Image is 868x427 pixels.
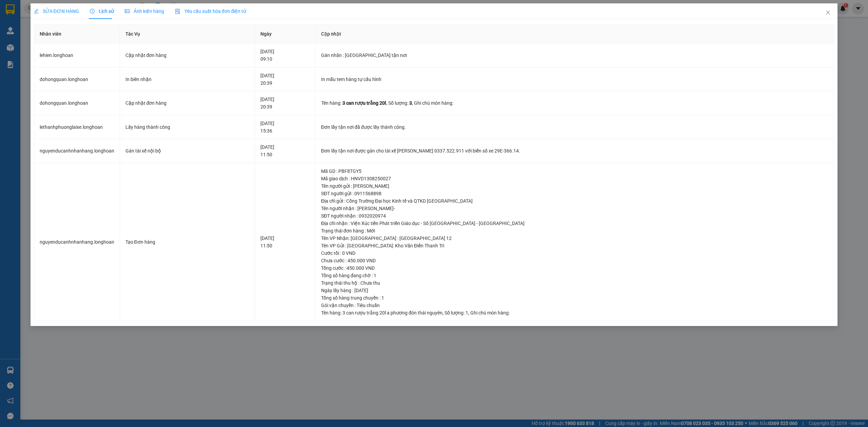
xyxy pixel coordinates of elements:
[321,235,828,242] div: Tên VP Nhận: [GEOGRAPHIC_DATA] : [GEOGRAPHIC_DATA] 12
[125,238,250,246] div: Tạo Đơn hàng
[34,139,120,163] td: nguyenducanhnhanhang.longhoan
[321,227,828,235] div: Trạng thái đơn hàng : Mới
[321,147,828,155] div: Đơn lấy tận nơi được gán cho tài xế [PERSON_NAME] 0337.522.911 với biển số xe 29E-366.14.
[34,91,120,115] td: dohongquan.longhoan
[34,8,79,14] span: SỬA ĐƠN HÀNG
[321,76,828,83] div: In mẫu tem hàng tự cấu hình
[255,25,316,43] th: Ngày
[175,9,180,14] img: icon
[260,48,310,63] div: [DATE] 09:10
[125,99,250,107] div: Cập nhật đơn hàng
[466,310,468,316] span: 1
[321,197,828,205] div: Địa chỉ gửi : Cổng Trường Đại học Kinh tế và QTKD [GEOGRAPHIC_DATA]
[260,235,310,249] div: [DATE] 11:50
[342,310,442,316] span: 3 can rượu trắng 20l a phương đón thái nguyên
[120,25,255,43] th: Tác Vụ
[321,123,828,131] div: Đơn lấy tận nơi đã được lấy thành công.
[321,99,828,107] div: Tên hàng: , Số lượng: , Ghi chú món hàng:
[90,8,114,14] span: Lịch sử
[34,43,120,67] td: lehien.longhoan
[321,294,828,302] div: Tổng số hàng trung chuyển : 1
[321,279,828,287] div: Trạng thái thu hộ : Chưa thu
[260,96,310,110] div: [DATE] 20:39
[321,190,828,197] div: SĐT người gửi : 0911568898
[409,100,412,106] span: 3
[825,10,831,15] span: close
[260,143,310,158] div: [DATE] 11:50
[125,147,250,155] div: Gán tài xế nội bộ
[818,3,837,22] button: Close
[125,8,164,14] span: Ảnh kiện hàng
[321,264,828,272] div: Tổng cước : 450.000 VND
[321,220,828,227] div: Địa chỉ nhận : Viện Xúc tiến Phát triển Giáo dục - Số [GEOGRAPHIC_DATA] - [GEOGRAPHIC_DATA]
[342,100,386,106] span: 3 can rượu trắng 20l
[321,182,828,190] div: Tên người gửi : [PERSON_NAME]
[125,9,130,14] span: picture
[321,309,828,317] div: Tên hàng: , Số lượng: , Ghi chú món hàng:
[321,175,828,182] div: Mã giao dịch : HNVD1308250027
[321,167,828,175] div: Mã GD : PBF8TGY5
[34,9,39,14] span: edit
[321,287,828,294] div: Ngày lấy hàng : [DATE]
[125,76,250,83] div: In biên nhận
[90,9,95,14] span: clock-circle
[175,8,246,14] span: Yêu cầu xuất hóa đơn điện tử
[125,123,250,131] div: Lấy hàng thành công
[125,52,250,59] div: Cập nhật đơn hàng
[321,205,828,212] div: Tên người nhận : [PERSON_NAME]-
[321,302,828,309] div: Gói vận chuyển : Tiêu chuẩn
[260,120,310,135] div: [DATE] 15:36
[316,25,834,43] th: Cập nhật
[321,272,828,279] div: Tổng số hàng đang chờ : 1
[34,67,120,91] td: dohongquan.longhoan
[260,72,310,87] div: [DATE] 20:39
[34,25,120,43] th: Nhân viên
[34,163,120,321] td: nguyenducanhnhanhang.longhoan
[34,115,120,139] td: lethanhphuonglaixe.longhoan
[321,242,828,249] div: Tên VP Gửi : [GEOGRAPHIC_DATA]: Kho Văn Điển Thanh Trì
[321,249,828,257] div: Cước rồi : 0 VND
[321,257,828,264] div: Chưa cước : 450.000 VND
[321,52,828,59] div: Gán nhãn : [GEOGRAPHIC_DATA] tận nơi
[321,212,828,220] div: SĐT người nhận : 0932020974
